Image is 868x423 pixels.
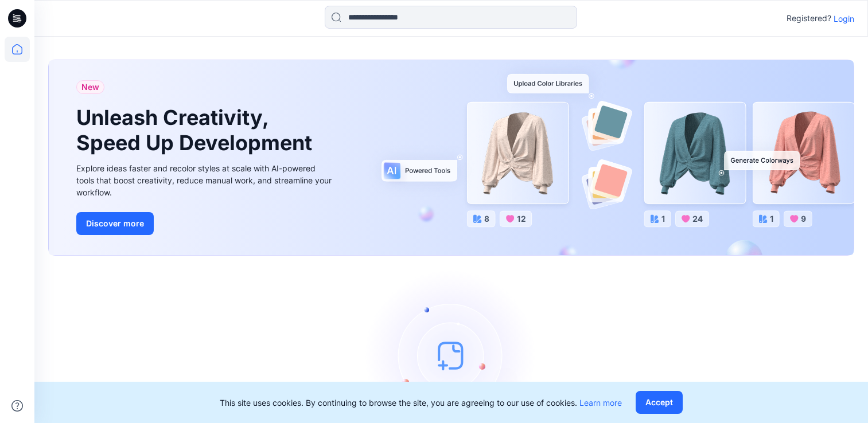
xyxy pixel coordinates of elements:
[579,398,622,408] a: Learn more
[220,397,622,409] p: This site uses cookies. By continuing to browse the site, you are agreeing to our use of cookies.
[76,212,334,235] a: Discover more
[636,391,683,414] button: Accept
[76,212,154,235] button: Discover more
[76,105,317,155] h1: Unleash Creativity, Speed Up Development
[76,162,334,198] div: Explore ideas faster and recolor styles at scale with AI-powered tools that boost creativity, red...
[787,11,831,25] p: Registered?
[834,13,854,25] p: Login
[81,80,99,94] span: New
